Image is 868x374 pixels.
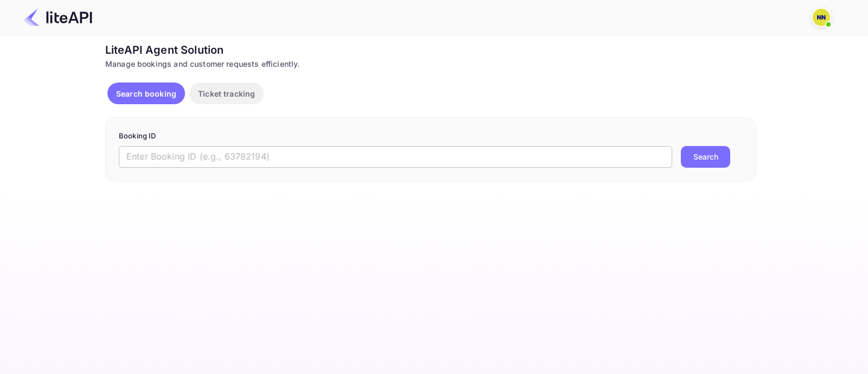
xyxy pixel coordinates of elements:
[119,146,672,168] input: Enter Booking ID (e.g., 63782194)
[198,88,255,99] p: Ticket tracking
[813,9,830,26] img: N/A N/A
[105,42,756,58] div: LiteAPI Agent Solution
[116,88,176,99] p: Search booking
[119,131,743,142] p: Booking ID
[105,58,756,69] div: Manage bookings and customer requests efficiently.
[24,9,92,26] img: LiteAPI Logo
[681,146,730,168] button: Search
